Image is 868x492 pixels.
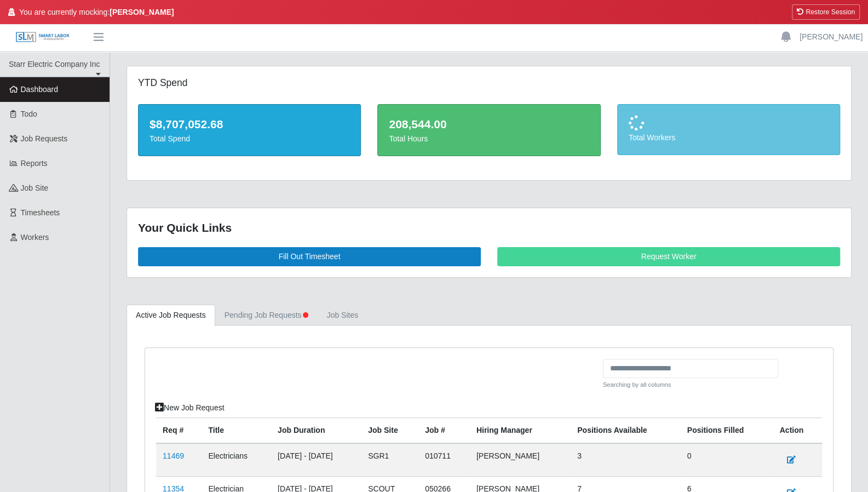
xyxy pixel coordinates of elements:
th: Req # [156,417,202,443]
div: Total Hours [389,133,589,145]
td: 3 [571,443,681,477]
th: Positions Filled [681,417,773,443]
img: SLM Logo [15,31,70,43]
th: Hiring Manager [470,417,571,443]
div: Your Quick Links [138,219,840,237]
span: Job Requests [21,134,68,143]
span: You are currently mocking: [19,7,174,18]
span: job site [21,184,49,192]
th: Job Duration [271,417,361,443]
td: SGR1 [361,443,418,477]
span: Reports [21,159,48,168]
span: Dashboard [21,85,59,94]
span: Timesheets [21,208,60,217]
strong: [PERSON_NAME] [110,8,174,16]
td: Electricians [202,443,271,477]
th: Action [773,417,822,443]
div: Total Spend [150,133,349,145]
small: Searching by all columns [603,380,778,390]
span: Todo [21,110,37,118]
h5: YTD Spend [138,77,361,89]
div: Total Workers [629,132,829,144]
td: 010711 [418,443,470,477]
th: Job # [418,417,470,443]
td: [DATE] - [DATE] [271,443,361,477]
a: job sites [318,305,368,326]
a: 11469 [163,451,184,460]
a: Fill Out Timesheet [138,247,481,266]
td: 0 [681,443,773,477]
div: $8,707,052.68 [150,116,349,133]
a: Pending Job Requests [215,305,318,326]
a: Request Worker [497,247,840,266]
a: New Job Request [148,398,232,417]
th: Title [202,417,271,443]
div: 208,544.00 [389,116,589,133]
td: [PERSON_NAME] [470,443,571,477]
button: Restore Session [792,4,860,20]
th: Positions Available [571,417,681,443]
a: Active Job Requests [127,305,215,326]
a: [PERSON_NAME] [800,31,863,43]
span: Workers [21,233,49,242]
th: job site [361,417,418,443]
